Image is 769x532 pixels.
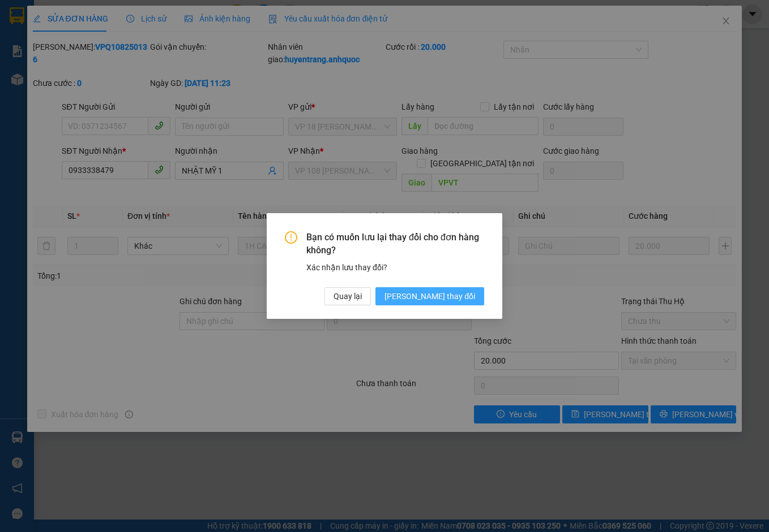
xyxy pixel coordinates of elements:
span: Bạn có muốn lưu lại thay đổi cho đơn hàng không? [306,231,484,257]
span: Quay lại [334,290,362,302]
span: exclamation-circle [285,231,297,244]
button: Quay lại [324,287,371,305]
button: [PERSON_NAME] thay đổi [375,287,484,305]
div: Xác nhận lưu thay đổi? [306,261,484,274]
span: [PERSON_NAME] thay đổi [384,290,475,302]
